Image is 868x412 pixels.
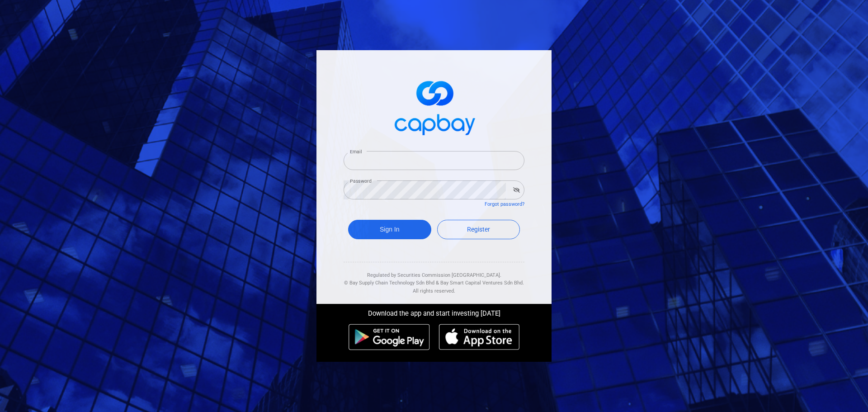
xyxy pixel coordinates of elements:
img: ios [439,324,519,350]
a: Register [437,220,520,239]
button: Sign In [348,220,431,239]
span: Bay Smart Capital Ventures Sdn Bhd. [440,280,524,286]
span: Register [467,226,490,233]
span: © Bay Supply Chain Technology Sdn Bhd [344,280,434,286]
img: logo [389,73,479,140]
label: Email [350,148,362,155]
div: Download the app and start investing [DATE] [310,304,558,319]
img: android [349,324,430,350]
div: Regulated by Securities Commission [GEOGRAPHIC_DATA]. & All rights reserved. [344,262,524,295]
label: Password [350,178,372,185]
a: Forgot password? [485,201,524,207]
